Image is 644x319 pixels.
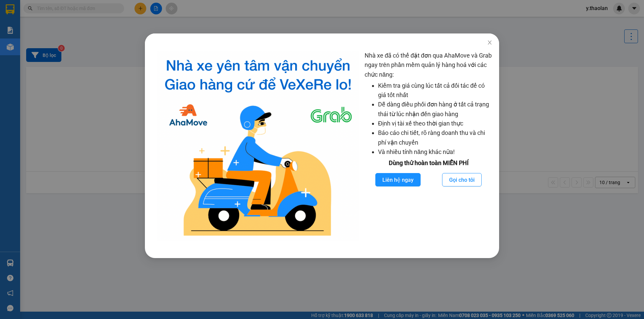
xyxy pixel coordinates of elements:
button: Close [480,33,499,52]
li: Kiểm tra giá cùng lúc tất cả đối tác để có giá tốt nhất [378,81,492,100]
button: Gọi cho tôi [442,173,482,186]
button: Liên hệ ngay [375,173,421,186]
img: logo [157,51,359,241]
li: Định vị tài xế theo thời gian thực [378,119,492,128]
div: Dùng thử hoàn toàn MIỄN PHÍ [365,158,492,168]
div: Nhà xe đã có thể đặt đơn qua AhaMove và Grab ngay trên phần mềm quản lý hàng hoá với các chức năng: [365,51,492,241]
li: Dễ dàng điều phối đơn hàng ở tất cả trạng thái từ lúc nhận đến giao hàng [378,100,492,119]
li: Và nhiều tính năng khác nữa! [378,147,492,157]
span: Gọi cho tôi [449,176,475,184]
span: close [487,40,492,45]
span: Liên hệ ngay [382,176,414,184]
li: Báo cáo chi tiết, rõ ràng doanh thu và chi phí vận chuyển [378,128,492,147]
